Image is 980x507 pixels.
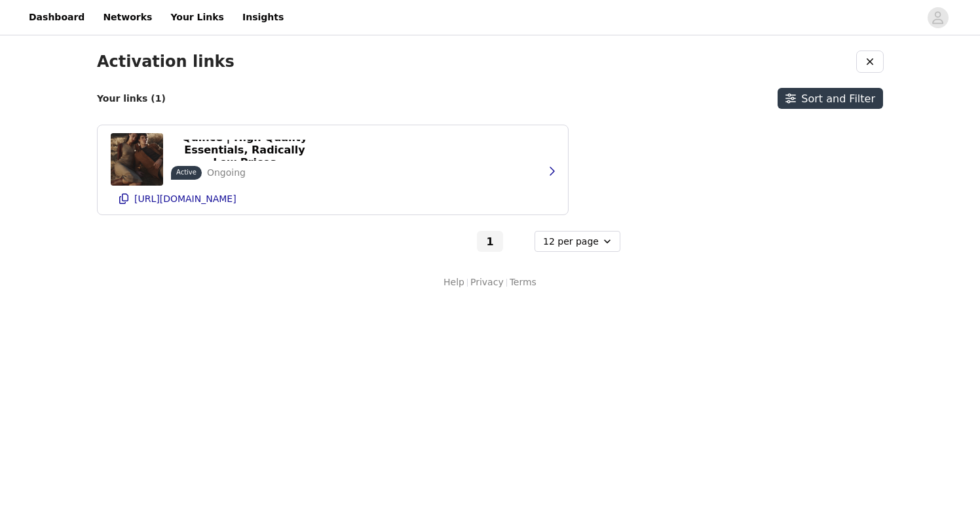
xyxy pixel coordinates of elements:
button: Go To Page 1 [477,231,503,252]
h2: Your links (1) [97,93,166,104]
p: Quince | High Quality Essentials, Radically Low Prices [179,131,311,169]
button: [URL][DOMAIN_NAME] [111,188,555,209]
a: Privacy [470,275,504,289]
a: Networks [95,3,160,32]
button: Go to previous page [448,231,474,252]
a: Dashboard [21,3,92,32]
button: Go to next page [506,231,532,252]
p: Active [176,167,197,177]
p: Ongoing [207,166,246,180]
a: Terms [510,275,537,289]
a: Help [443,275,464,289]
a: Insights [235,3,292,32]
p: [URL][DOMAIN_NAME] [134,193,236,204]
div: avatar [932,7,944,28]
a: Your Links [162,3,232,32]
img: Quince | High Quality Essentials, Radically Low Prices [111,133,163,186]
h1: Activation links [97,52,235,71]
button: Sort and Filter [778,88,883,109]
button: Quince | High Quality Essentials, Radically Low Prices [171,140,318,161]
